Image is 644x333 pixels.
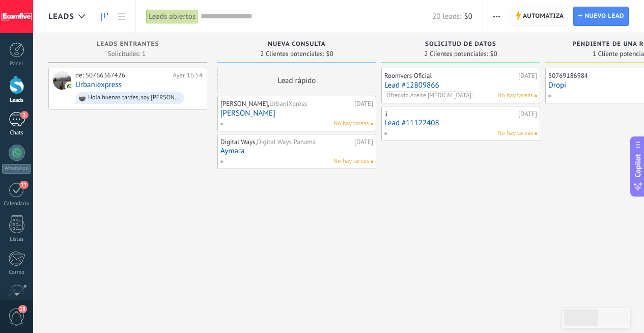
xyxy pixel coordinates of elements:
[384,119,537,127] a: Lead #11122408
[573,7,629,26] a: Nuevo lead
[75,71,169,79] div: de: 50766367426
[268,41,325,48] span: Nueva consulta
[2,164,31,174] div: WhatsApp
[146,9,198,24] div: Leads abiertos
[464,12,472,21] span: $0
[260,51,324,57] span: 2 Clientes potenciales:
[269,99,307,108] span: UrbaniXpress
[371,160,373,163] span: No hay nada asignado
[220,147,373,155] a: Aymara
[53,41,202,49] div: Leads Entrantes
[371,123,373,125] span: No hay nada asignado
[490,51,497,57] span: $0
[2,201,32,207] div: Calendario
[354,138,373,146] div: [DATE]
[535,132,537,135] span: No hay nada asignado
[66,82,73,90] img: com.amocrm.amocrmwa.svg
[88,94,180,101] div: Hola buenas tardes, soy [PERSON_NAME] express. Quisiera saber que ha pasado con las ordenes que s...
[108,51,146,57] span: Solicitudes: 1
[2,269,32,276] div: Correo
[48,12,74,21] span: Leads
[432,12,461,21] span: 20 leads:
[2,97,32,104] div: Leads
[75,80,122,89] a: Urbaniexpress
[96,7,113,26] a: Leads
[354,100,373,108] div: [DATE]
[220,138,352,146] div: Digital Ways,
[97,41,159,48] span: Leads Entrantes
[384,91,474,100] span: Ofrecido Aceite [MEDICAL_DATA]
[333,157,369,166] span: No hay tareas
[424,51,488,57] span: 2 Clientes potenciales:
[497,91,533,100] span: No hay tareas
[220,100,352,108] div: [PERSON_NAME],
[386,41,535,49] div: Solicitud de datos
[425,41,496,48] span: Solicitud de datos
[19,181,28,189] span: 11
[2,130,32,136] div: Chats
[20,111,29,119] span: 2
[497,129,533,138] span: No hay tareas
[2,236,32,243] div: Listas
[384,81,537,90] a: Lead #12809866
[113,7,130,26] a: Lista
[326,51,333,57] span: $0
[384,72,516,80] div: Roomvers Oficial
[535,95,537,97] span: No hay nada asignado
[53,71,71,90] div: Urbaniexpress
[217,68,376,93] div: Lead rápido
[518,110,537,118] div: [DATE]
[220,109,373,118] a: [PERSON_NAME]
[333,119,369,128] span: No hay tareas
[384,110,516,118] div: .i
[523,7,564,25] span: Automatiza
[222,41,371,49] div: Nueva consulta
[584,7,624,25] span: Nuevo lead
[633,154,643,178] span: Copilot
[511,7,569,26] a: Automatiza
[18,305,27,313] span: 18
[173,71,203,79] div: Ayer 16:54
[518,72,537,80] div: [DATE]
[2,61,32,67] div: Panel
[489,7,504,26] button: Más
[257,137,316,146] span: Digital Ways Panamá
